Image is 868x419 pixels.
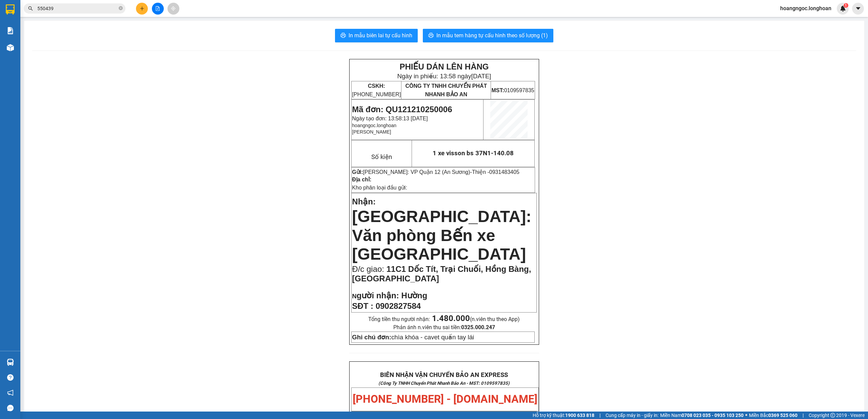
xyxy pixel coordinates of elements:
img: logo-vxr [6,4,15,15]
span: aim [171,6,176,11]
strong: 0708 023 035 - 0935 103 250 [682,413,744,418]
strong: N [352,293,399,300]
span: [GEOGRAPHIC_DATA]: Văn phòng Bến xe [GEOGRAPHIC_DATA] [352,207,531,263]
span: 0902827584 [376,301,421,311]
button: printerIn mẫu biên lai tự cấu hình [335,29,418,42]
span: hoangngoc.longhoan [352,123,396,128]
span: 0931483405 [489,169,519,175]
span: 1 xe visson bs 37N1-140.08 [433,149,514,157]
span: | [803,412,804,419]
span: [PERSON_NAME]: VP Quận 12 (An Sương) [363,169,470,175]
span: printer [340,33,346,39]
button: plus [136,3,148,15]
button: aim [167,3,179,15]
img: solution-icon [7,27,14,34]
span: question-circle [7,374,14,381]
span: 0109597835 [491,87,534,93]
strong: 1900 633 818 [565,413,594,418]
img: warehouse-icon [7,359,14,366]
span: gười nhận: [357,291,399,300]
strong: 0369 525 060 [768,413,797,418]
span: copyright [830,413,835,418]
span: close-circle [119,6,123,10]
span: search [28,6,33,11]
img: icon-new-feature [840,5,846,12]
button: printerIn mẫu tem hàng tự cấu hình theo số lượng (1) [423,29,553,42]
span: Thiện - [472,169,519,175]
span: | [599,412,600,419]
span: Nhận: [352,197,376,206]
strong: Ghi chú đơn: [352,334,391,341]
span: Miền Nam [660,412,744,419]
span: close-circle [119,5,123,12]
span: Số kiện [371,153,392,161]
span: message [7,405,14,411]
span: [PHONE_NUMBER] - [DOMAIN_NAME] [353,393,537,405]
span: Tổng tiền thu người nhận: [368,316,520,322]
span: hoangngoc.longhoan [775,4,837,13]
button: file-add [152,3,164,15]
span: Ngày in phiếu: 13:58 ngày [397,73,491,80]
span: (n.viên thu theo App) [432,316,520,322]
span: Phản ánh n.viên thu sai tiền: [393,324,495,331]
span: In mẫu tem hàng tự cấu hình theo số lượng (1) [436,31,548,40]
strong: BIÊN NHẬN VẬN CHUYỂN BẢO AN EXPRESS [380,371,508,379]
span: 1 [845,3,847,8]
strong: CSKH: [368,83,385,89]
span: file-add [155,6,160,11]
span: Mã đơn: QU121210250006 [352,105,452,114]
span: CÔNG TY TNHH CHUYỂN PHÁT NHANH BẢO AN [405,83,487,97]
span: [PERSON_NAME] [352,129,391,135]
strong: (Công Ty TNHH Chuyển Phát Nhanh Bảo An - MST: 0109597835) [378,381,510,386]
span: Cung cấp máy in - giấy in: [606,412,658,419]
span: printer [428,33,434,39]
span: Hỗ trợ kỹ thuật: [533,412,594,419]
span: chìa khóa - cavet quấn tay lái [352,334,474,341]
span: 11C1 Dốc Tít, Trại Chuối, Hồng Bàng, [GEOGRAPHIC_DATA] [352,264,531,283]
span: notification [7,390,14,396]
span: caret-down [855,5,861,12]
span: Ngày tạo đơn: 13:58:13 [DATE] [352,116,428,121]
strong: 1.480.000 [432,314,470,323]
sup: 1 [844,3,848,8]
span: - [470,169,519,175]
span: Miền Bắc [749,412,797,419]
span: ⚪️ [745,414,747,417]
span: plus [140,6,144,11]
strong: SĐT : [352,301,373,311]
strong: 0325.000.247 [461,324,495,331]
strong: Gửi: [352,169,363,175]
button: caret-down [852,3,864,15]
span: Kho phân loại đầu gửi: [352,185,407,191]
strong: Địa chỉ: [352,177,371,182]
span: Đ/c giao: [352,264,386,274]
input: Tìm tên, số ĐT hoặc mã đơn [37,5,117,12]
strong: PHIẾU DÁN LÊN HÀNG [399,62,489,71]
strong: MST: [491,87,504,93]
img: warehouse-icon [7,44,14,51]
span: [PHONE_NUMBER] [352,83,401,97]
span: In mẫu biên lai tự cấu hình [349,31,412,40]
span: [DATE] [471,73,491,80]
span: Hường [401,291,427,300]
